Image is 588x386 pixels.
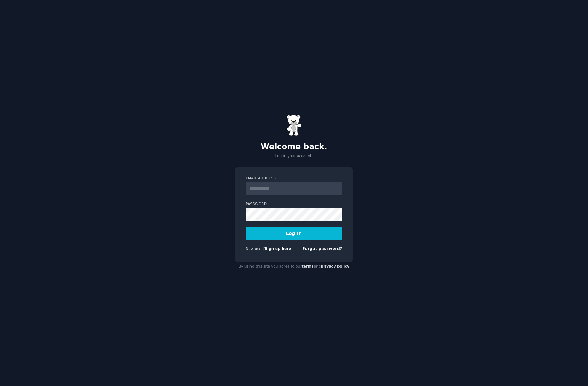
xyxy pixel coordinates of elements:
a: privacy policy [321,264,349,268]
a: terms [302,264,314,268]
label: Email Address [246,176,342,181]
a: Forgot password? [302,247,342,251]
h2: Welcome back. [235,142,353,152]
span: New user? [246,247,265,251]
a: Sign up here [265,247,291,251]
div: By using this site you agree to our and [235,262,353,271]
label: Password [246,202,342,207]
button: Log In [246,227,342,240]
img: Gummy Bear [286,115,301,136]
p: Log in your account. [235,154,353,159]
